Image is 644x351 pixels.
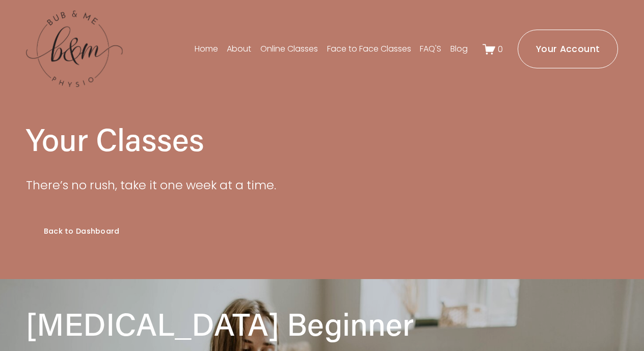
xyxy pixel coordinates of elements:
a: Home [195,41,218,57]
p: There’s no rush, take it one week at a time. [26,174,470,196]
ms-portal-inner: Your Account [536,43,600,55]
a: Back to Dashboard [26,214,138,249]
a: About [227,41,251,57]
a: Online Classes [260,41,318,57]
a: 0 items in cart [482,43,503,56]
a: FAQ'S [420,41,441,57]
span: 0 [498,43,503,55]
a: Blog [450,41,468,57]
img: bubandme [26,10,123,89]
a: Your Account [518,30,619,68]
h1: Your Classes [26,120,470,159]
a: Face to Face Classes [327,41,411,57]
h1: [MEDICAL_DATA] Beginner [26,305,619,343]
